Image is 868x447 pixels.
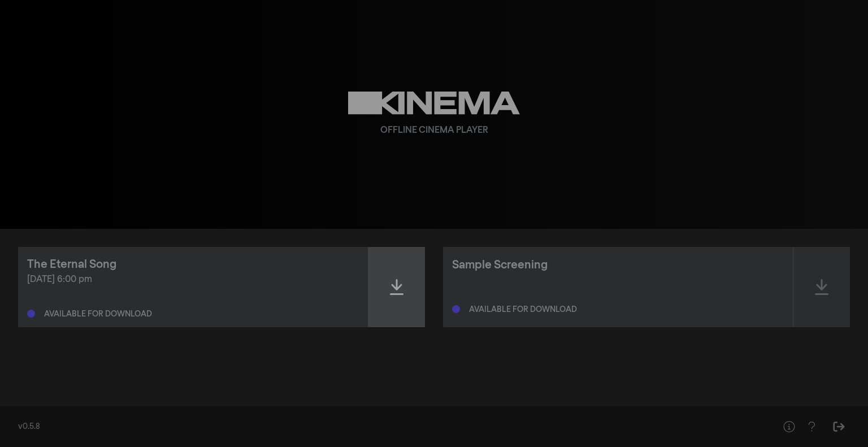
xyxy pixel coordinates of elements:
[452,257,548,274] div: Sample Screening
[778,415,800,438] button: Help
[27,273,359,287] div: [DATE] 6:00 pm
[380,124,488,137] div: Offline Cinema Player
[27,256,116,273] div: The Eternal Song
[469,306,577,314] div: Available for download
[827,415,850,438] button: Sign Out
[18,421,755,433] div: v0.5.8
[800,415,823,438] button: Help
[44,310,152,318] div: Available for download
